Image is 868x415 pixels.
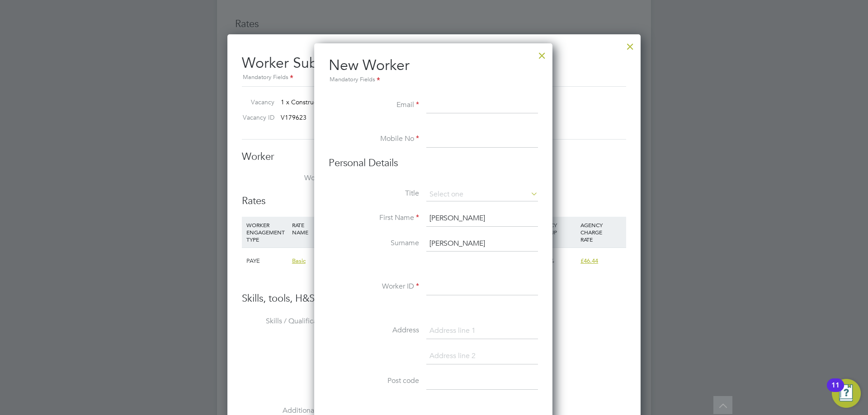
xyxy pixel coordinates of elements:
[244,217,290,247] div: WORKER ENGAGEMENT TYPE
[238,113,274,121] label: Vacancy ID
[242,173,332,183] label: Worker
[832,379,861,408] button: Open Resource Center, 11 new notifications
[580,257,598,265] span: £46.44
[426,348,538,364] input: Address line 2
[426,323,538,339] input: Address line 1
[290,217,350,240] div: RATE NAME
[242,73,626,83] div: Mandatory Fields
[238,98,274,106] label: Vacancy
[242,317,332,326] label: Skills / Qualifications
[329,326,419,335] label: Address
[281,98,381,106] span: 1 x Construction Lecturer Paintin…
[831,385,840,397] div: 11
[329,134,419,144] label: Mobile No
[242,292,626,305] h3: Skills, tools, H&S
[329,56,538,85] h2: New Worker
[533,217,578,240] div: AGENCY MARKUP
[242,195,626,208] h3: Rates
[329,213,419,223] label: First Name
[244,248,290,274] div: PAYE
[292,257,306,265] span: Basic
[329,376,419,386] label: Post code
[242,47,626,83] h2: Worker Submission
[426,188,538,201] input: Select one
[329,282,419,291] label: Worker ID
[329,75,538,85] div: Mandatory Fields
[329,238,419,248] label: Surname
[242,150,626,163] h3: Worker
[329,189,419,198] label: Title
[329,100,419,110] label: Email
[578,217,624,247] div: AGENCY CHARGE RATE
[329,157,538,170] h3: Personal Details
[242,361,332,371] label: Tools
[281,113,307,121] span: V179623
